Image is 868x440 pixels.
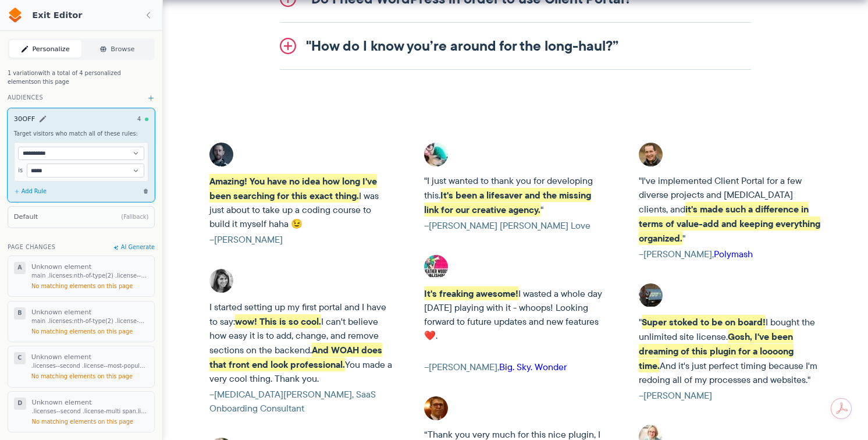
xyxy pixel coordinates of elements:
button: Browse [81,40,153,58]
div: No matching elements on this page [31,328,148,336]
span: AI Generate [121,243,155,252]
div: Default [14,212,38,222]
span: Exit Editor [27,9,83,22]
button: Personalize [9,40,81,58]
div: Unknown element [32,398,149,407]
span: 4 [137,115,141,124]
span: A [17,264,22,272]
span: B [17,309,22,318]
div: Unknown element [31,262,148,272]
div: Page Changes [8,243,55,252]
div: No matching elements on this page [32,418,149,427]
div: main .licenses:nth-of-type(2) .license-multi span.license__value [31,317,148,326]
button: Delete Audience [143,189,149,194]
span: with a total of 4 personalized elements [8,70,121,85]
div: Unknown element [31,352,149,362]
div: (Fallback) [121,213,148,222]
div: Audiences [8,94,43,102]
a: Exit Editor [8,8,82,23]
span: Add Rule [22,187,47,196]
span: Browse [111,44,134,54]
button: Add Rule [14,187,47,196]
span: 30OFF [14,114,35,124]
span: Personalize [32,44,69,54]
div: .licenses--second .license--most-popular span.license__value [31,362,149,371]
div: .licenses--second .license-multi span.license__value [32,407,149,416]
div: Target visitors who match all of these rules: [14,130,149,139]
div: No matching elements on this page [31,372,149,381]
button: Add New Audience [147,94,155,102]
div: No matching elements on this page [31,282,148,291]
div: 1 variation on this page [8,69,155,86]
span: C [17,354,22,363]
span: is [18,166,23,175]
div: main .licenses:nth-of-type(2) .license--most-popular span.license__value [31,272,148,281]
span: D [17,399,22,408]
img: RightMessage [8,8,23,23]
button: AI Generate [113,243,155,252]
div: Unknown element [31,307,148,317]
div: Has personalizations [145,118,149,122]
button: Edit Name [35,115,47,123]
